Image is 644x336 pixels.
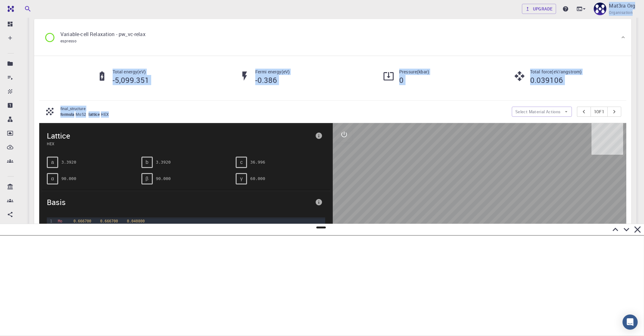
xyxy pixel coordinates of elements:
p: Total force ( eV/angstrom ) [530,69,582,75]
p: Total energy ( eV ) [113,69,149,75]
h5: -5,099.351 [113,75,149,85]
img: Mat3ra Org [594,3,606,15]
span: formula [60,112,76,117]
button: Upgrade [522,4,556,14]
pre: 3.3920 [156,157,171,168]
span: a [51,159,54,165]
span: Organisation [609,9,633,16]
h5: 0 [399,75,429,85]
span: β [146,176,148,182]
span: Basis [47,197,313,207]
span: Mo [58,219,62,223]
span: γ [240,176,243,182]
p: Variable-cell Relaxation - pw_vc-relax [60,30,146,38]
img: logo [5,6,14,12]
h5: 0.039106 [530,75,582,85]
pre: 3.3920 [61,157,76,168]
div: 1 [47,219,53,224]
pre: 90.000 [156,173,171,184]
button: info [313,129,325,142]
button: info [313,196,325,208]
span: HEX [47,141,313,146]
span: lattice [89,112,101,117]
span: MoS2 [76,112,89,117]
div: Variable-cell Relaxation - pw_vc-relaxespresso [34,19,631,56]
span: Lattice [47,131,313,141]
div: Open Intercom Messenger [622,314,638,330]
button: 1of1 [591,107,608,117]
span: b [146,159,148,165]
p: final_structure [60,106,507,111]
p: Mat3ra Org [609,2,635,9]
span: 0.666700 [100,219,118,223]
pre: 36.996 [250,157,265,168]
div: pager [577,107,622,117]
span: espresso [60,38,77,43]
pre: 60.000 [250,173,265,184]
span: c [240,159,243,165]
pre: 90.000 [61,173,76,184]
span: 0.666700 [73,219,91,223]
button: Select Material Actions [512,107,572,117]
p: Pressure ( kbar ) [399,69,429,75]
p: Fermi energy ( eV ) [255,69,290,75]
span: 0.040800 [127,219,145,223]
span: HEX [101,112,111,117]
span: Support [13,4,36,10]
span: α [51,176,54,182]
h5: -0.386 [255,75,290,85]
